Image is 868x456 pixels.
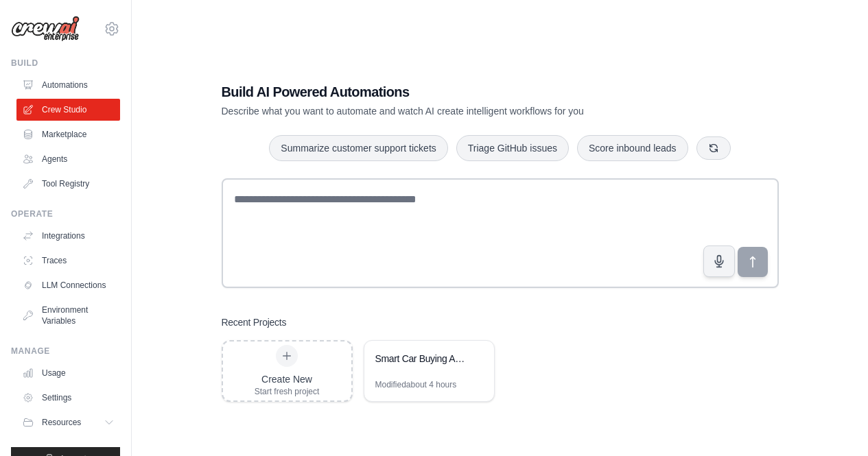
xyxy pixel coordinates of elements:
[16,387,120,409] a: Settings
[16,225,120,247] a: Integrations
[11,208,120,219] div: Operate
[16,99,120,121] a: Crew Studio
[11,58,120,69] div: Build
[16,74,120,96] a: Automations
[16,148,120,170] a: Agents
[375,352,469,365] div: Smart Car Buying Assistant
[456,135,569,161] button: Triage GitHub issues
[16,250,120,272] a: Traces
[42,417,81,428] span: Resources
[16,411,120,433] button: Resources
[16,173,120,195] a: Tool Registry
[16,123,120,145] a: Marketplace
[696,136,731,160] button: Get new suggestions
[16,362,120,384] a: Usage
[222,315,287,329] h3: Recent Projects
[269,135,447,161] button: Summarize customer support tickets
[16,299,120,332] a: Environment Variables
[222,104,683,118] p: Describe what you want to automate and watch AI create intelligent workflows for you
[703,245,735,277] button: Click to speak your automation idea
[577,135,688,161] button: Score inbound leads
[11,346,120,357] div: Manage
[255,372,320,386] div: Create New
[255,386,320,397] div: Start fresh project
[11,16,80,42] img: Logo
[375,379,457,390] div: Modified about 4 hours
[222,82,683,101] h1: Build AI Powered Automations
[16,274,120,296] a: LLM Connections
